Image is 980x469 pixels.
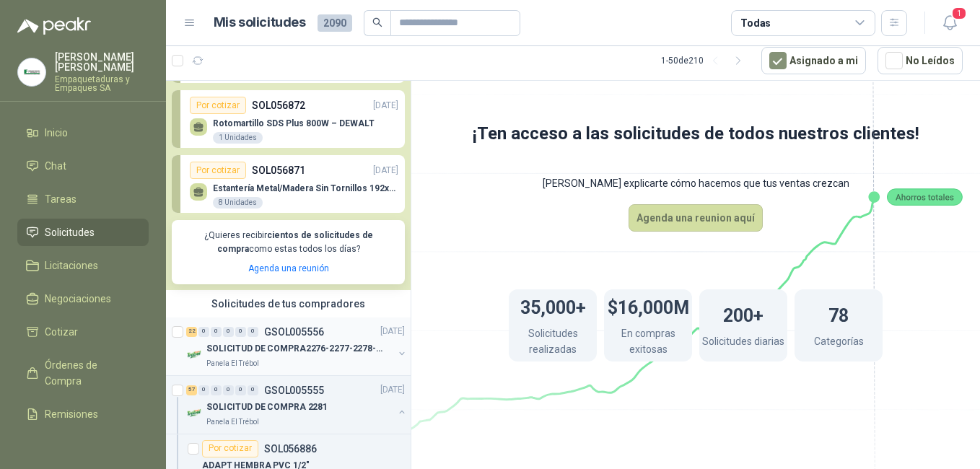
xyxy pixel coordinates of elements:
span: 2090 [318,14,352,32]
a: 22 0 0 0 0 0 GSOL005556[DATE] Company LogoSOLICITUD DE COMPRA2276-2277-2278-2284-2285-Panela El T... [186,323,408,369]
p: Panela El Trébol [206,358,259,369]
span: search [372,17,382,27]
p: [DATE] [380,325,405,338]
span: Solicitudes [45,224,95,240]
p: SOLICITUD DE COMPRA 2281 [206,400,328,414]
a: Agenda una reunión [248,263,329,273]
h1: 200+ [723,298,764,330]
div: 1 - 50 de 210 [661,49,750,72]
button: No Leídos [878,47,963,74]
a: 57 0 0 0 0 0 GSOL005555[DATE] Company LogoSOLICITUD DE COMPRA 2281Panela El Trébol [186,382,408,428]
p: Estantería Metal/Madera Sin Tornillos 192x100x50 cm 5 Niveles Gris [213,183,398,193]
span: Cotizar [45,324,78,340]
p: [DATE] [373,99,398,113]
img: Company Logo [186,346,204,364]
p: Solicitudes diarias [702,333,784,353]
h1: 35,000+ [520,290,586,322]
div: Por cotizar [202,440,258,457]
a: Inicio [17,119,149,146]
p: Rotomartillo SDS Plus 800W – DEWALT [213,118,375,128]
span: Negociaciones [45,291,111,307]
div: 8 Unidades [213,197,263,209]
div: Por cotizar [190,97,246,114]
p: Categorías [814,333,864,353]
p: SOLICITUD DE COMPRA2276-2277-2278-2284-2285- [206,342,386,356]
b: cientos de solicitudes de compra [217,230,373,254]
div: 0 [248,327,258,337]
h1: Mis solicitudes [214,12,306,33]
p: En compras exitosas [604,325,692,361]
div: 0 [235,327,246,337]
a: Remisiones [17,400,149,428]
a: Chat [17,152,149,180]
div: Solicitudes de tus compradores [166,290,411,317]
p: Solicitudes realizadas [509,325,597,361]
div: 0 [235,385,246,395]
span: Remisiones [45,406,98,422]
span: Licitaciones [45,258,98,273]
img: Company Logo [186,405,204,422]
img: Logo peakr [17,17,91,35]
div: 0 [211,327,222,337]
div: 0 [223,385,234,395]
button: Agenda una reunion aquí [629,204,763,232]
p: SOL056872 [252,97,305,113]
h1: $16,000M [608,290,689,322]
a: Licitaciones [17,252,149,279]
span: Tareas [45,191,76,207]
a: Solicitudes [17,219,149,246]
img: Company Logo [18,58,45,86]
div: 0 [211,385,222,395]
div: 0 [248,385,258,395]
span: Inicio [45,125,68,141]
div: 0 [198,385,209,395]
span: Chat [45,158,66,174]
div: Todas [740,15,771,31]
p: SOL056886 [264,444,317,454]
span: Órdenes de Compra [45,357,135,389]
p: GSOL005555 [264,385,324,395]
a: Órdenes de Compra [17,351,149,395]
p: [PERSON_NAME] [PERSON_NAME] [55,52,149,72]
span: 1 [951,6,967,20]
p: SOL056871 [252,162,305,178]
a: Por cotizarSOL056871[DATE] Estantería Metal/Madera Sin Tornillos 192x100x50 cm 5 Niveles Gris8 Un... [172,155,405,213]
a: Por cotizarSOL056872[DATE] Rotomartillo SDS Plus 800W – DEWALT1 Unidades [172,90,405,148]
a: Tareas [17,185,149,213]
p: Empaquetaduras y Empaques SA [55,75,149,92]
a: Negociaciones [17,285,149,312]
div: Por cotizar [190,162,246,179]
div: 1 Unidades [213,132,263,144]
div: 0 [223,327,234,337]
p: Panela El Trébol [206,416,259,428]
div: 22 [186,327,197,337]
p: [DATE] [373,164,398,177]
a: Cotizar [17,318,149,346]
div: 0 [198,327,209,337]
p: ¿Quieres recibir como estas todos los días? [180,229,396,256]
button: Asignado a mi [761,47,866,74]
h1: 78 [828,298,849,330]
button: 1 [937,10,963,36]
p: [DATE] [380,383,405,397]
a: Configuración [17,434,149,461]
div: 57 [186,385,197,395]
p: GSOL005556 [264,327,324,337]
